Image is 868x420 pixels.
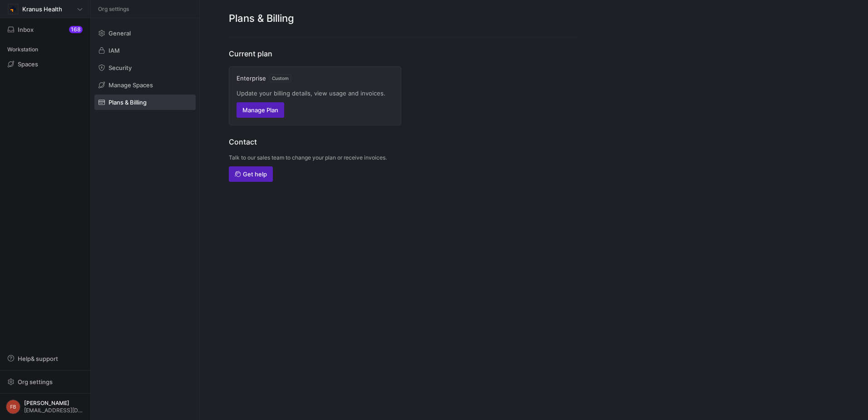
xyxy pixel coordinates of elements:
[229,11,579,26] h2: Plans & Billing
[108,99,147,106] span: Plans & Billing
[242,106,278,114] span: Manage Plan
[94,77,196,93] a: Manage Spaces
[108,64,132,71] span: Security
[18,60,38,68] span: Spaces
[24,400,84,406] span: [PERSON_NAME]
[94,95,196,110] a: Plans & Billing
[98,6,129,12] span: Org settings
[94,60,196,75] a: Security
[4,374,87,390] button: Org settings
[237,90,394,97] p: Update your billing details, view usage and invoices.
[22,5,62,13] span: Kranus Health
[6,400,20,414] div: FB
[4,397,87,416] button: FB[PERSON_NAME][EMAIL_ADDRESS][DOMAIN_NAME]
[18,26,34,33] span: Inbox
[69,26,83,33] div: 168
[9,5,18,14] img: https://storage.googleapis.com/y42-prod-data-exchange/images/RPxujLVyfKs3dYbCaMXym8FJVsr3YB0cxJXX...
[4,351,87,366] button: Help& support
[4,56,87,72] a: Spaces
[18,355,58,362] span: Help & support
[108,47,120,54] span: IAM
[4,43,87,56] div: Workstation
[229,136,401,147] h3: Contact
[237,102,284,118] button: Manage Plan
[108,81,153,89] span: Manage Spaces
[229,166,273,182] a: Get help
[94,43,196,58] a: IAM
[4,22,87,37] button: Inbox168
[94,25,196,41] a: General
[237,75,266,82] span: Enterprise
[243,170,267,178] span: Get help
[18,378,53,385] span: Org settings
[108,30,131,37] span: General
[229,48,401,59] h3: Current plan
[4,379,87,386] a: Org settings
[229,155,401,161] p: Talk to our sales team to change your plan or receive invoices.
[24,407,84,414] span: [EMAIL_ADDRESS][DOMAIN_NAME]
[270,74,291,82] span: Custom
